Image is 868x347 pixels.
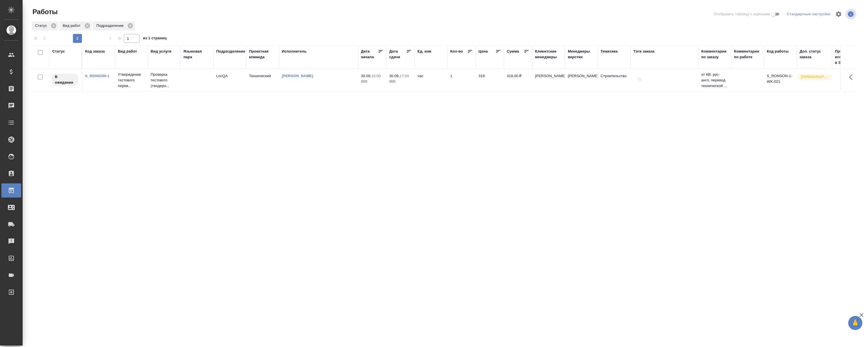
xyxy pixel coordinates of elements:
[59,21,92,31] div: Вид работ
[767,49,789,54] div: Код работы
[183,49,211,60] div: Языковая пара
[568,73,595,79] p: [PERSON_NAME]
[417,49,431,54] div: Ед. изм
[785,10,832,19] div: split button
[213,70,246,90] td: LocQA
[568,49,595,60] div: Менеджеры верстки
[216,49,245,54] div: Подразделение
[246,70,279,90] td: Технический
[701,72,728,89] p: от КВ: рус-англ, перевод технической ...
[835,49,860,66] div: Прогресс исполнителя в SC
[389,74,400,78] p: 30.09,
[31,7,58,16] span: Работы
[118,72,145,89] p: Утверждение тестового перев...
[249,49,276,60] div: Проектная команда
[846,70,859,84] button: Здесь прячутся важные кнопки
[151,49,172,54] div: Вид услуги
[848,316,862,330] button: 🙏
[845,9,857,19] span: Посмотреть информацию
[361,79,384,84] p: 2025
[532,70,565,90] td: [PERSON_NAME]
[800,49,829,60] div: Доп. статус заказа
[371,74,381,78] p: 16:00
[479,49,488,54] div: Цена
[282,49,307,54] div: Исполнитель
[361,74,371,78] p: 30.09,
[535,49,562,60] div: Клиентские менеджеры
[118,49,137,54] div: Вид работ
[476,70,504,90] td: 318
[96,23,125,29] p: Подразделение
[734,49,761,60] div: Комментарии по работе
[504,70,532,90] td: 318,00 ₽
[400,74,409,78] p: 17:00
[55,74,75,85] p: В ожидании
[282,74,313,78] a: [PERSON_NAME]
[51,73,79,86] div: Исполнитель назначен, приступать к работе пока рано
[447,70,476,90] td: 1
[507,49,519,54] div: Сумма
[415,70,447,90] td: час
[35,23,49,29] p: Статус
[143,35,167,43] span: из 1 страниц
[601,49,618,54] div: Тематика
[63,23,83,29] p: Вид работ
[389,49,406,60] div: Дата сдачи
[151,72,178,89] p: Проверка тестового (тендерн...
[850,317,860,329] span: 🙏
[701,49,728,60] div: Комментарии по заказу
[361,49,378,60] div: Дата начала
[714,11,770,17] span: Отобразить таблицу с оценками
[633,49,655,54] div: Тэги заказа
[85,74,109,78] a: S_RONSON-1
[52,49,65,54] div: Статус
[601,73,628,79] p: Строительство
[764,70,797,90] td: S_RONSON-1-WK-021
[801,74,829,80] p: [DEMOGRAPHIC_DATA]
[633,73,646,86] button: Добавить тэги
[389,79,412,84] p: 2025
[93,21,135,31] div: Подразделение
[832,7,845,21] span: Настроить таблицу
[450,49,463,54] div: Кол-во
[32,21,58,31] div: Статус
[85,49,105,54] div: Код заказа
